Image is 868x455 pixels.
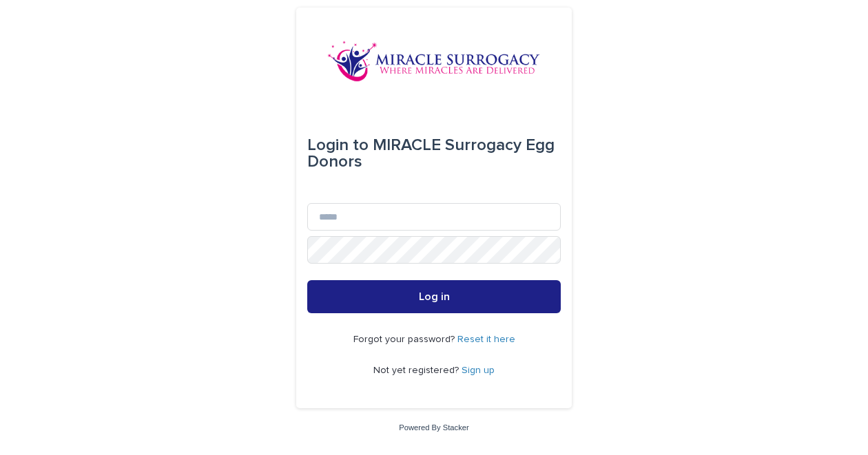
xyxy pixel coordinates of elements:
img: OiFFDOGZQuirLhrlO1ag [327,41,541,82]
span: Login to [307,137,369,154]
a: Sign up [462,366,495,375]
a: Reset it here [457,335,515,344]
div: MIRACLE Surrogacy Egg Donors [307,126,561,181]
a: Powered By Stacker [399,423,468,432]
span: Forgot your password? [353,335,457,344]
span: Log in [419,291,450,302]
span: Not yet registered? [373,366,462,375]
button: Log in [307,280,561,313]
